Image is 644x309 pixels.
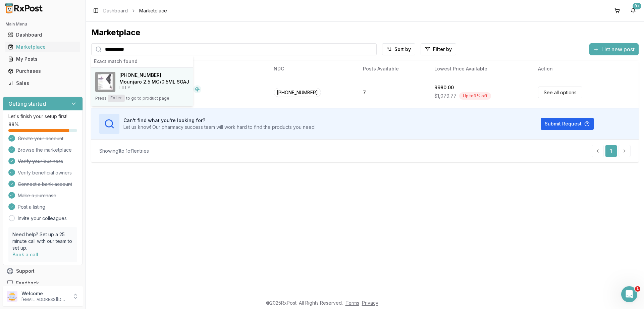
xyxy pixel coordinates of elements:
[268,61,358,77] th: NDC
[119,79,189,85] h4: Mounjaro 2.5 MG/0.5ML SOAJ
[108,95,125,102] kbd: Enter
[538,87,582,98] a: See all options
[358,77,429,108] td: 7
[21,297,68,302] p: [EMAIL_ADDRESS][DOMAIN_NAME]
[103,7,128,14] a: Dashboard
[5,41,80,53] a: Marketplace
[533,61,639,77] th: Action
[459,92,491,100] div: Up to 9 % off
[8,32,77,38] div: Dashboard
[8,113,77,120] p: Let's finish your setup first!
[589,43,639,55] button: List new post
[18,169,72,176] span: Verify beneficial owners
[119,85,189,91] p: LILLY
[18,204,45,210] span: Post a listing
[635,286,640,292] span: 1
[18,192,56,199] span: Make a purchase
[3,30,83,40] button: Dashboard
[434,84,454,91] div: $980.00
[103,7,167,14] nav: breadcrumb
[589,47,639,53] a: List new post
[16,280,39,287] span: Feedback
[434,93,457,99] span: $1,079.77
[126,96,169,101] span: to go to product page
[429,61,533,77] th: Lowest Price Available
[8,80,77,87] div: Sales
[7,291,17,302] img: User avatar
[95,72,115,92] img: Mounjaro 2.5 MG/0.5ML SOAJ
[5,77,80,89] a: Sales
[5,65,80,77] a: Purchases
[5,21,80,27] h2: Main Menu
[123,117,316,124] h3: Can't find what you're looking for?
[541,118,594,130] button: Submit Request
[18,135,63,142] span: Create your account
[592,145,631,157] nav: pagination
[8,44,77,50] div: Marketplace
[99,148,149,154] div: Showing 1 to 1 of 1 entries
[21,290,68,297] p: Welcome
[5,53,80,65] a: My Posts
[605,145,617,157] a: 1
[18,215,67,222] a: Invite your colleagues
[345,300,359,306] a: Terms
[8,121,19,128] span: 88 %
[3,42,83,52] button: Marketplace
[95,96,107,101] span: Press
[621,286,637,302] iframe: Intercom live chat
[139,7,167,14] span: Marketplace
[8,100,46,108] h3: Getting started
[3,54,83,64] button: My Posts
[18,147,72,153] span: Browse the marketplace
[91,27,639,38] div: Marketplace
[91,55,193,68] div: Exact match found
[123,124,316,131] p: Let us know! Our pharmacy success team will work hard to find the products you need.
[382,43,415,55] button: Sort by
[274,88,321,97] span: [PHONE_NUMBER]
[421,43,456,55] button: Filter by
[3,265,83,277] button: Support
[358,61,429,77] th: Posts Available
[394,46,411,53] span: Sort by
[633,3,641,9] div: 9+
[628,5,639,16] button: 9+
[601,45,635,53] span: List new post
[18,158,63,165] span: Verify your business
[12,252,38,257] a: Book a call
[12,231,73,251] p: Need help? Set up a 25 minute call with our team to set up.
[3,277,83,289] button: Feedback
[5,29,80,41] a: Dashboard
[8,68,77,74] div: Purchases
[433,46,452,53] span: Filter by
[3,78,83,89] button: Sales
[18,181,72,188] span: Connect a bank account
[119,72,161,79] span: [PHONE_NUMBER]
[3,66,83,76] button: Purchases
[362,300,378,306] a: Privacy
[3,3,46,13] img: RxPost Logo
[8,56,77,62] div: My Posts
[91,68,193,106] button: Mounjaro 2.5 MG/0.5ML SOAJ[PHONE_NUMBER]Mounjaro 2.5 MG/0.5ML SOAJLILLYPressEnterto go to product...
